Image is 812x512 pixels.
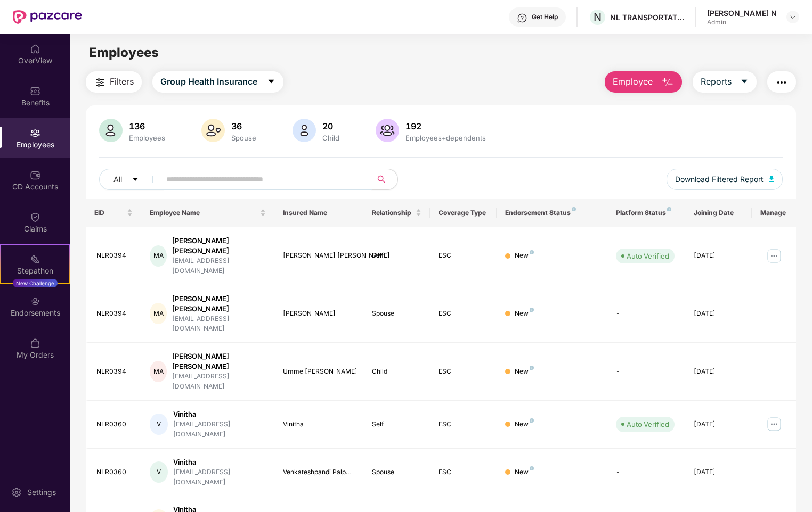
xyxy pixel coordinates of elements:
div: Vinitha [173,409,266,419]
div: [PERSON_NAME] [283,309,355,319]
span: EID [94,209,125,217]
img: manageButton [766,416,783,433]
img: svg+xml;base64,PHN2ZyBpZD0iQ2xhaW0iIHhtbG5zPSJodHRwOi8vd3d3LnczLm9yZy8yMDAwL3N2ZyIgd2lkdGg9IjIwIi... [30,212,40,222]
img: svg+xml;base64,PHN2ZyB4bWxucz0iaHR0cDovL3d3dy53My5vcmcvMjAwMC9zdmciIHhtbG5zOnhsaW5rPSJodHRwOi8vd3... [293,119,316,142]
div: Auto Verified [627,251,669,261]
td: - [607,285,685,343]
th: EID [86,199,141,227]
div: [PERSON_NAME] [PERSON_NAME] [172,236,266,256]
img: svg+xml;base64,PHN2ZyB4bWxucz0iaHR0cDovL3d3dy53My5vcmcvMjAwMC9zdmciIHdpZHRoPSI4IiBoZWlnaHQ9IjgiIH... [530,466,534,470]
div: NLR0360 [96,419,133,430]
div: New [515,309,534,319]
img: svg+xml;base64,PHN2ZyB4bWxucz0iaHR0cDovL3d3dy53My5vcmcvMjAwMC9zdmciIHhtbG5zOnhsaW5rPSJodHRwOi8vd3... [376,119,399,142]
div: V [150,414,168,435]
div: Spouse [229,134,258,142]
img: svg+xml;base64,PHN2ZyB4bWxucz0iaHR0cDovL3d3dy53My5vcmcvMjAwMC9zdmciIHhtbG5zOnhsaW5rPSJodHRwOi8vd3... [99,119,123,142]
span: Employee Name [150,209,258,217]
span: caret-down [132,176,139,184]
div: Umme [PERSON_NAME] [283,367,355,377]
span: Employees [89,45,159,60]
div: NLR0394 [96,309,133,319]
div: 192 [403,121,488,131]
div: New [515,467,534,477]
span: Relationship [372,209,413,217]
img: svg+xml;base64,PHN2ZyB4bWxucz0iaHR0cDovL3d3dy53My5vcmcvMjAwMC9zdmciIHhtbG5zOnhsaW5rPSJodHRwOi8vd3... [661,76,674,89]
div: ESC [439,419,488,430]
img: svg+xml;base64,PHN2ZyB4bWxucz0iaHR0cDovL3d3dy53My5vcmcvMjAwMC9zdmciIHdpZHRoPSIyMSIgaGVpZ2h0PSIyMC... [30,254,40,265]
img: svg+xml;base64,PHN2ZyB4bWxucz0iaHR0cDovL3d3dy53My5vcmcvMjAwMC9zdmciIHdpZHRoPSI4IiBoZWlnaHQ9IjgiIH... [530,308,534,312]
div: Vinitha [173,457,266,467]
div: V [150,461,168,483]
button: Group Health Insurancecaret-down [152,71,283,93]
div: [EMAIL_ADDRESS][DOMAIN_NAME] [172,314,266,334]
img: svg+xml;base64,PHN2ZyBpZD0iRHJvcGRvd24tMzJ4MzIiIHhtbG5zPSJodHRwOi8vd3d3LnczLm9yZy8yMDAwL3N2ZyIgd2... [789,13,797,21]
div: [PERSON_NAME] [PERSON_NAME] [172,351,266,371]
img: New Pazcare Logo [13,10,82,24]
img: svg+xml;base64,PHN2ZyBpZD0iQmVuZWZpdHMiIHhtbG5zPSJodHRwOi8vd3d3LnczLm9yZy8yMDAwL3N2ZyIgd2lkdGg9Ij... [30,86,40,96]
th: Coverage Type [430,199,497,227]
div: ESC [439,251,488,261]
span: caret-down [267,77,275,87]
img: manageButton [766,247,783,265]
img: svg+xml;base64,PHN2ZyBpZD0iSG9tZSIgeG1sbnM9Imh0dHA6Ly93d3cudzMub3JnLzIwMDAvc3ZnIiB3aWR0aD0iMjAiIG... [30,44,40,54]
div: [DATE] [694,367,743,377]
img: svg+xml;base64,PHN2ZyB4bWxucz0iaHR0cDovL3d3dy53My5vcmcvMjAwMC9zdmciIHhtbG5zOnhsaW5rPSJodHRwOi8vd3... [769,176,774,182]
div: New [515,419,534,430]
button: Allcaret-down [99,169,164,190]
span: search [371,175,392,184]
img: svg+xml;base64,PHN2ZyB4bWxucz0iaHR0cDovL3d3dy53My5vcmcvMjAwMC9zdmciIHhtbG5zOnhsaW5rPSJodHRwOi8vd3... [201,119,225,142]
button: Reportscaret-down [693,71,757,93]
div: MA [150,361,167,382]
span: Employee [613,75,653,88]
div: Admin [707,18,777,27]
div: Auto Verified [627,419,669,430]
div: Get Help [532,13,558,21]
td: - [607,449,685,497]
img: svg+xml;base64,PHN2ZyBpZD0iU2V0dGluZy0yMHgyMCIgeG1sbnM9Imh0dHA6Ly93d3cudzMub3JnLzIwMDAvc3ZnIiB3aW... [11,487,22,498]
td: - [607,343,685,401]
span: caret-down [740,77,749,87]
div: NL TRANSPORTATION PRIVATE LIMITED [610,12,685,22]
span: N [594,11,602,23]
div: [PERSON_NAME] N [707,8,777,18]
div: ESC [439,367,488,377]
div: MA [150,303,167,324]
div: [DATE] [694,419,743,430]
div: NLR0360 [96,467,133,477]
div: Spouse [372,467,421,477]
img: svg+xml;base64,PHN2ZyBpZD0iRW1wbG95ZWVzIiB4bWxucz0iaHR0cDovL3d3dy53My5vcmcvMjAwMC9zdmciIHdpZHRoPS... [30,128,40,138]
th: Manage [752,199,796,227]
div: Venkateshpandi Palp... [283,467,355,477]
div: New [515,367,534,377]
div: ESC [439,467,488,477]
div: Child [372,367,421,377]
th: Relationship [363,199,430,227]
div: Employees+dependents [403,134,488,142]
div: Endorsement Status [505,209,599,217]
img: svg+xml;base64,PHN2ZyB4bWxucz0iaHR0cDovL3d3dy53My5vcmcvMjAwMC9zdmciIHdpZHRoPSI4IiBoZWlnaHQ9IjgiIH... [530,418,534,423]
div: Vinitha [283,419,355,430]
div: [PERSON_NAME] [PERSON_NAME] [172,294,266,314]
button: Download Filtered Report [667,169,783,190]
img: svg+xml;base64,PHN2ZyB4bWxucz0iaHR0cDovL3d3dy53My5vcmcvMjAwMC9zdmciIHdpZHRoPSI4IiBoZWlnaHQ9IjgiIH... [572,207,576,211]
span: Group Health Insurance [160,75,257,88]
div: [DATE] [694,467,743,477]
th: Employee Name [141,199,274,227]
img: svg+xml;base64,PHN2ZyB4bWxucz0iaHR0cDovL3d3dy53My5vcmcvMjAwMC9zdmciIHdpZHRoPSI4IiBoZWlnaHQ9IjgiIH... [530,366,534,370]
div: NLR0394 [96,251,133,261]
img: svg+xml;base64,PHN2ZyB4bWxucz0iaHR0cDovL3d3dy53My5vcmcvMjAwMC9zdmciIHdpZHRoPSI4IiBoZWlnaHQ9IjgiIH... [530,250,534,254]
div: Platform Status [616,209,677,217]
div: NLR0394 [96,367,133,377]
div: Self [372,251,421,261]
button: search [371,169,398,190]
div: [EMAIL_ADDRESS][DOMAIN_NAME] [173,467,266,488]
th: Joining Date [685,199,752,227]
div: New Challenge [13,279,58,287]
img: svg+xml;base64,PHN2ZyBpZD0iRW5kb3JzZW1lbnRzIiB4bWxucz0iaHR0cDovL3d3dy53My5vcmcvMjAwMC9zdmciIHdpZH... [30,296,40,307]
button: Employee [605,71,682,93]
div: 36 [229,121,258,131]
div: Employees [127,134,167,142]
div: MA [150,245,167,267]
div: 20 [320,121,342,131]
span: Filters [110,75,134,88]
